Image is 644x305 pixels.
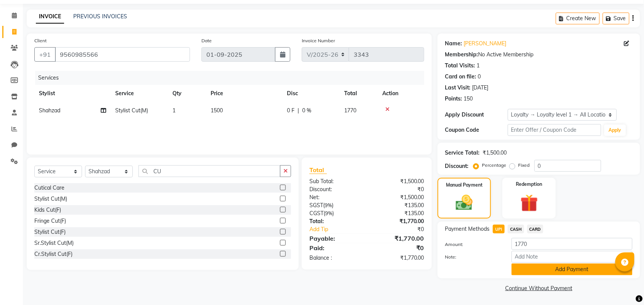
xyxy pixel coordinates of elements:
[483,149,507,157] div: ₹1,500.00
[445,149,480,157] div: Service Total:
[440,241,506,248] label: Amount:
[325,202,332,208] span: 9%
[298,107,299,115] span: |
[309,210,324,217] span: CGST
[512,263,633,275] button: Add Payment
[445,62,475,70] div: Total Visits:
[516,181,543,188] label: Redemption
[367,177,430,185] div: ₹1,500.00
[508,225,524,233] span: CASH
[472,84,489,92] div: [DATE]
[168,85,206,102] th: Qty
[34,37,47,44] label: Client
[478,73,481,81] div: 0
[367,234,430,243] div: ₹1,770.00
[367,217,430,225] div: ₹1,770.00
[34,228,66,236] div: Stylist Cut(F)
[482,162,507,169] label: Percentage
[445,40,462,48] div: Name:
[302,37,335,44] label: Invoice Number
[34,217,66,225] div: Fringe Cut(F)
[556,13,600,24] button: Create New
[508,124,601,136] input: Enter Offer / Coupon Code
[34,47,56,62] button: +91
[603,13,630,24] button: Save
[55,47,190,62] input: Search by Name/Mobile/Email/Code
[477,62,480,70] div: 1
[115,107,148,114] span: Stylist Cut(M)
[34,195,67,203] div: Stylist Cut(M)
[287,107,295,115] span: 0 F
[302,107,311,115] span: 0 %
[512,251,633,263] input: Add Note
[367,185,430,193] div: ₹0
[515,192,544,214] img: _gift.svg
[445,162,469,170] div: Discount:
[309,202,323,209] span: SGST
[282,85,340,102] th: Disc
[340,85,378,102] th: Total
[304,234,367,243] div: Payable:
[367,201,430,209] div: ₹135.00
[604,125,626,136] button: Apply
[367,243,430,252] div: ₹0
[493,225,505,233] span: UPI
[367,193,430,201] div: ₹1,500.00
[344,107,356,114] span: 1770
[304,225,377,233] a: Add Tip
[464,40,507,48] a: [PERSON_NAME]
[378,85,424,102] th: Action
[445,111,508,119] div: Apply Discount
[512,238,633,250] input: Amount
[439,284,639,292] a: Continue Without Payment
[309,166,327,174] span: Total
[39,107,60,114] span: Shahzad
[367,254,430,262] div: ₹1,770.00
[304,193,367,201] div: Net:
[36,10,64,24] a: INVOICE
[34,250,72,258] div: Cr.Stylist Cut(F)
[445,95,462,103] div: Points:
[73,13,127,20] a: PREVIOUS INVOICES
[445,126,508,134] div: Coupon Code
[518,162,530,169] label: Fixed
[111,85,168,102] th: Service
[35,71,430,85] div: Services
[304,254,367,262] div: Balance :
[445,84,471,92] div: Last Visit:
[445,73,477,81] div: Card on file:
[325,210,332,216] span: 9%
[377,225,430,233] div: ₹0
[304,185,367,193] div: Discount:
[451,193,478,212] img: _cash.svg
[304,201,367,209] div: ( )
[440,254,506,260] label: Note:
[201,37,212,44] label: Date
[172,107,175,114] span: 1
[304,243,367,252] div: Paid:
[445,51,478,59] div: Membership:
[445,51,633,59] div: No Active Membership
[34,184,64,192] div: Cutical Care
[367,209,430,217] div: ₹135.00
[138,165,280,177] input: Search or Scan
[34,239,74,247] div: Sr.Stylist Cut(M)
[304,217,367,225] div: Total:
[464,95,473,103] div: 150
[527,225,544,233] span: CARD
[446,182,483,188] label: Manual Payment
[211,107,223,114] span: 1500
[206,85,282,102] th: Price
[34,85,111,102] th: Stylist
[445,225,490,233] span: Payment Methods
[304,177,367,185] div: Sub Total:
[34,206,61,214] div: Kids Cut(F)
[304,209,367,217] div: ( )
